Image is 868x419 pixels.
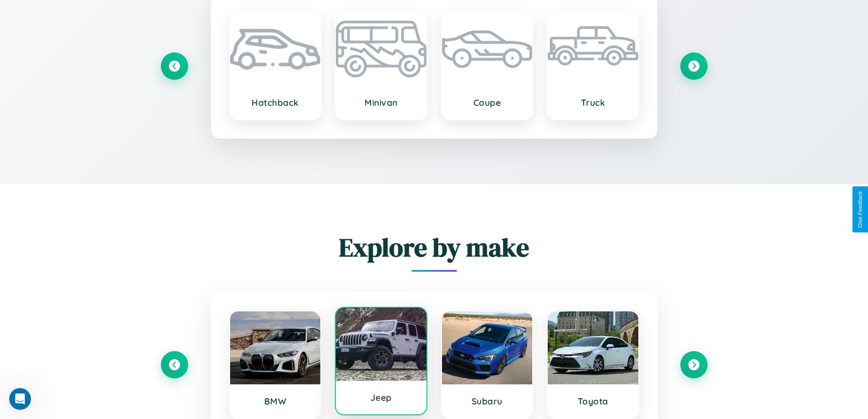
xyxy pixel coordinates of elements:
[345,392,417,403] h3: Jeep
[239,396,312,407] h3: BMW
[345,97,417,108] h3: Minivan
[451,396,524,407] h3: Subaru
[557,97,629,108] h3: Truck
[557,396,629,407] h3: Toyota
[9,388,31,410] iframe: Intercom live chat
[857,191,863,228] div: Give Feedback
[451,97,524,108] h3: Coupe
[239,97,312,108] h3: Hatchback
[161,230,708,265] h2: Explore by make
